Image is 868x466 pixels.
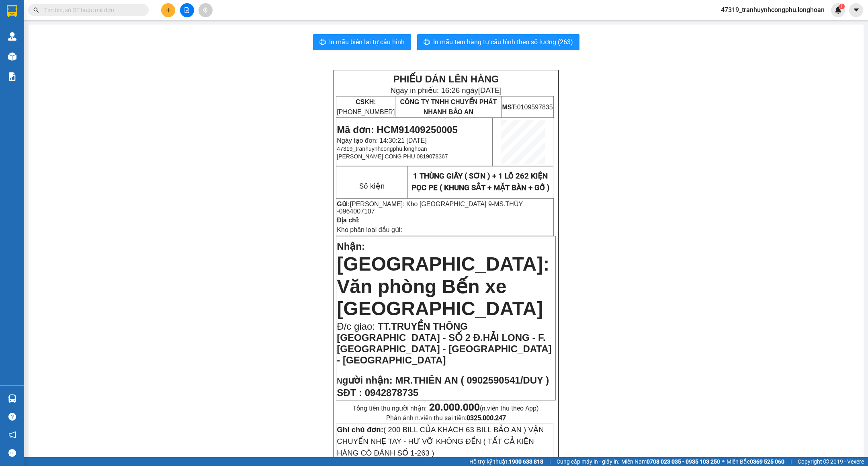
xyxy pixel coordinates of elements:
[386,414,506,422] span: Phản ánh n.viên thu sai tiền:
[557,457,619,466] span: Cung cấp máy in - giấy in:
[8,52,16,61] img: warehouse-icon
[549,457,551,466] span: |
[337,153,448,160] span: [PERSON_NAME] CONG PHU 0819078367
[166,7,171,13] span: plus
[8,431,16,439] span: notification
[359,182,385,191] span: Số kiện
[356,99,376,105] strong: CSKH:
[337,146,427,152] span: 47319_tranhuynhcongphu.longhoan
[337,201,523,215] span: MS.THÙY -
[823,459,829,464] span: copyright
[180,3,194,17] button: file-add
[647,458,720,465] strong: 0708 023 035 - 0935 103 250
[429,404,539,412] span: (n.viên thu theo App)
[727,457,784,466] span: Miền Bắc
[342,375,393,386] span: gười nhận:
[329,37,405,47] span: In mẫu biên lai tự cấu hình
[478,86,502,94] span: [DATE]
[8,449,16,457] span: message
[417,34,579,50] button: printerIn mẫu tem hàng tự cấu hình theo số lượng (263)
[790,457,792,466] span: |
[203,7,208,13] span: aim
[7,5,17,17] img: logo-vxr
[319,39,326,46] span: printer
[853,6,860,14] span: caret-down
[337,321,377,332] span: Đ/c giao:
[835,6,842,14] img: icon-new-feature
[313,34,411,50] button: printerIn mẫu biên lai tự cấu hình
[395,375,549,386] span: MR.THIÊN AN ( 0902590541/DUY )
[337,253,549,319] span: [GEOGRAPHIC_DATA]: Văn phòng Bến xe [GEOGRAPHIC_DATA]
[509,458,543,465] strong: 1900 633 818
[337,321,551,365] span: TT.TRUYỀN THÔNG [GEOGRAPHIC_DATA] - SỐ 2 Đ.HẢI LONG - F.[GEOGRAPHIC_DATA] - [GEOGRAPHIC_DATA] - [...
[839,4,845,9] sup: 1
[184,7,190,13] span: file-add
[161,3,175,17] button: plus
[337,425,383,434] strong: Ghi chú đơn:
[199,3,213,17] button: aim
[337,137,426,144] span: Ngày tạo đơn: 14:30:21 [DATE]
[429,402,480,413] strong: 20.000.000
[400,99,497,115] span: CÔNG TY TNHH CHUYỂN PHÁT NHANH BẢO AN
[722,460,725,463] span: ⚪️
[849,3,863,17] button: caret-down
[467,414,506,422] strong: 0325.000.247
[337,241,365,252] span: Nhận:
[337,201,350,207] strong: Gửi:
[337,387,362,398] strong: SĐT :
[502,104,553,111] span: 0109597835
[337,226,402,233] span: Kho phân loại đầu gửi:
[350,201,492,207] span: [PERSON_NAME]: Kho [GEOGRAPHIC_DATA] 9
[469,457,543,466] span: Hỗ trợ kỹ thuật:
[365,387,418,398] span: 0942878735
[433,37,573,47] span: In mẫu tem hàng tự cấu hình theo số lượng (263)
[337,425,544,458] span: ( 200 BILL CỦA KHÁCH 63 BILL BẢO AN ) VẬN CHUYỂN NHẸ TAY - HƯ VỠ KHÔNG ĐỀN ( TẤT CẢ KIỆN HÀNG CÓ ...
[502,104,517,111] strong: MST:
[621,457,720,466] span: Miền Nam
[8,394,16,403] img: warehouse-icon
[44,6,139,14] input: Tìm tên, số ĐT hoặc mã đơn
[840,4,843,9] span: 1
[337,217,360,224] strong: Địa chỉ:
[337,201,523,215] span: -
[411,172,550,192] span: 1 THÙNG GIẤY ( SƠN ) + 1 LÔ 262 KIỆN PỌC PE ( KHUNG SẮT + MẶT BÀN + GỖ )
[393,74,499,84] strong: PHIẾU DÁN LÊN HÀNG
[714,5,831,15] span: 47319_tranhuynhcongphu.longhoan
[8,413,16,421] span: question-circle
[353,404,539,412] span: Tổng tiền thu người nhận:
[750,458,784,465] strong: 0369 525 060
[337,377,392,385] strong: N
[337,99,395,115] span: [PHONE_NUMBER]
[33,7,39,13] span: search
[424,39,430,46] span: printer
[339,208,375,215] span: 0964007107
[8,32,16,41] img: warehouse-icon
[8,72,16,81] img: solution-icon
[337,124,457,135] span: Mã đơn: HCM91409250005
[390,86,502,94] span: Ngày in phiếu: 16:26 ngày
